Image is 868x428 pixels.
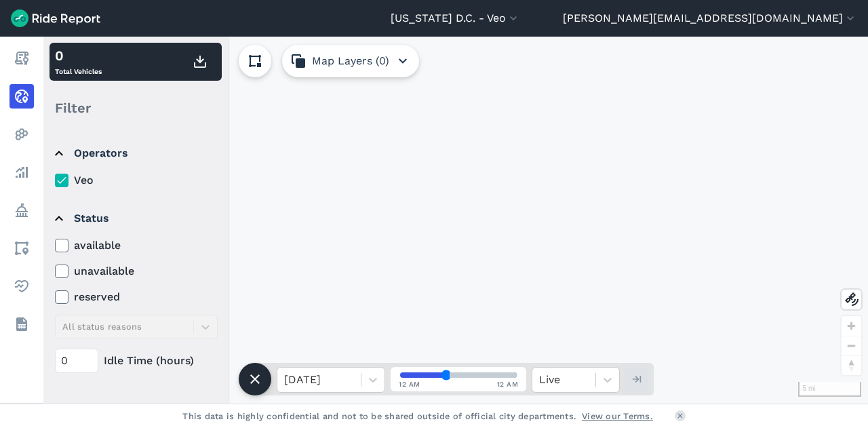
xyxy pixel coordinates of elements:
div: Total Vehicles [55,45,102,78]
a: Heatmaps [9,122,34,147]
button: Map Layers (0) [282,45,419,77]
span: 12 AM [497,379,519,389]
a: Datasets [9,312,34,336]
button: [US_STATE] D.C. - Veo [391,10,520,26]
a: View our Terms. [582,410,653,423]
a: Report [9,46,34,71]
label: reserved [55,289,218,305]
a: Policy [9,198,34,222]
a: Analyze [9,160,34,184]
img: Ride Report [11,9,100,27]
div: 0 [55,45,102,66]
span: 12 AM [399,379,420,389]
a: Health [9,274,34,298]
button: [PERSON_NAME][EMAIL_ADDRESS][DOMAIN_NAME] [563,10,857,26]
a: Realtime [9,84,34,109]
div: Filter [50,87,222,129]
div: loading [43,37,868,404]
summary: Operators [55,134,216,172]
summary: Status [55,199,216,237]
label: Veo [55,172,218,189]
a: Areas [9,236,34,260]
div: Idle Time (hours) [55,349,218,373]
label: available [55,237,218,254]
label: unavailable [55,263,218,279]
